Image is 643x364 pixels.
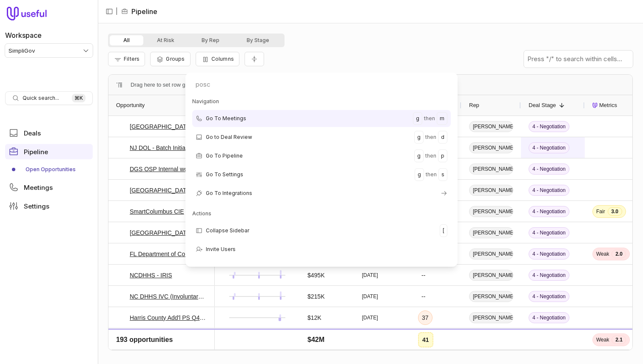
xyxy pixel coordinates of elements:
[438,150,447,162] kbd: p
[413,112,422,125] kbd: g
[437,112,447,125] kbd: m
[192,166,451,183] div: Go To Settings
[192,129,451,146] div: Go to Deal Review
[192,110,451,127] div: Go To Meetings
[425,132,436,142] span: then
[192,209,451,219] div: Actions
[425,151,436,161] span: then
[426,169,437,180] span: then
[415,168,424,181] kbd: g
[414,131,424,144] kbd: g
[192,147,451,164] div: Go To Pipeline
[192,96,451,107] div: Navigation
[192,222,451,239] div: Collapse Sidebar
[192,241,451,258] div: Invite Users
[189,76,454,93] input: Search for pages and commands...
[440,224,447,237] kbd: [
[189,96,454,263] div: Suggestions
[424,113,435,124] span: then
[438,168,447,181] kbd: s
[438,131,447,144] kbd: d
[192,185,451,202] div: Go To Integrations
[414,150,424,162] kbd: g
